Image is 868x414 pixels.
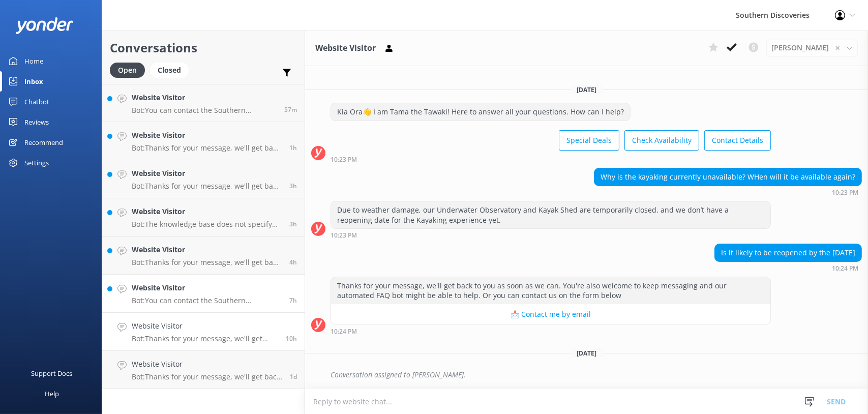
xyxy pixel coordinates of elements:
div: Closed [150,63,189,78]
strong: 10:23 PM [331,232,357,239]
button: 📩 Contact me by email [331,304,770,324]
button: Contact Details [704,130,771,151]
span: Oct 16 2025 08:15am (UTC +13:00) Pacific/Auckland [284,105,297,114]
div: Is it likely to be reopened by the [DATE] [715,244,861,261]
div: Help [45,383,59,404]
p: Bot: Thanks for your message, we'll get back to you as soon as we can. You're also welcome to kee... [132,143,282,153]
a: Website VisitorBot:You can contact the Southern Discoveries team by phone at [PHONE_NUMBER] withi... [102,275,305,313]
div: Support Docs [32,363,73,383]
h4: Website Visitor [132,130,282,141]
div: Settings [24,153,49,173]
div: Recommend [24,132,63,153]
a: Website VisitorBot:Thanks for your message, we'll get back to you as soon as we can. You're also ... [102,313,305,351]
p: Bot: Thanks for your message, we'll get back to you as soon as we can. You're also welcome to kee... [132,182,282,191]
a: Website VisitorBot:Thanks for your message, we'll get back to you as soon as we can. You're also ... [102,351,305,389]
strong: 10:23 PM [331,157,357,163]
a: Website VisitorBot:Thanks for your message, we'll get back to you as soon as we can. You're also ... [102,236,305,275]
span: Oct 16 2025 05:15am (UTC +13:00) Pacific/Auckland [289,220,297,228]
button: Check Availability [624,130,699,151]
span: Oct 15 2025 10:24pm (UTC +13:00) Pacific/Auckland [286,334,297,343]
p: Bot: You can contact the Southern Discoveries team by phone at [PHONE_NUMBER] within [GEOGRAPHIC_... [132,296,282,305]
span: [DATE] [571,349,603,358]
div: Thanks for your message, we'll get back to you as soon as we can. You're also welcome to keep mes... [331,277,770,304]
span: Oct 16 2025 08:02am (UTC +13:00) Pacific/Auckland [289,143,297,152]
div: Inbox [24,71,43,92]
a: Website VisitorBot:Thanks for your message, we'll get back to you as soon as we can. You're also ... [102,122,305,160]
h4: Website Visitor [132,282,282,293]
a: Website VisitorBot:You can contact the Southern Discoveries team by phone at [PHONE_NUMBER] withi... [102,84,305,122]
div: Oct 15 2025 10:23pm (UTC +13:00) Pacific/Auckland [331,231,771,239]
div: Home [24,51,43,71]
h2: Conversations [110,38,297,57]
p: Bot: The knowledge base does not specify whether you need to provide information for all people w... [132,220,282,229]
h4: Website Visitor [132,320,278,332]
div: Oct 15 2025 10:24pm (UTC +13:00) Pacific/Auckland [331,328,771,335]
span: Oct 16 2025 01:31am (UTC +13:00) Pacific/Auckland [289,296,297,305]
div: 2025-10-15T20:12:53.401 [311,366,862,383]
span: Oct 16 2025 04:42am (UTC +13:00) Pacific/Auckland [289,258,297,267]
h4: Website Visitor [132,206,282,217]
div: Open [110,63,145,78]
strong: 10:24 PM [331,329,357,335]
div: Why is the kayaking currently unavailable? WHen will it be available again? [594,168,861,186]
div: Reviews [24,112,49,132]
a: Website VisitorBot:The knowledge base does not specify whether you need to provide information fo... [102,198,305,236]
span: [DATE] [571,85,603,94]
h4: Website Visitor [132,92,277,103]
div: Due to weather damage, our Underwater Observatory and Kayak Shed are temporarily closed, and we d... [331,201,770,228]
h4: Website Visitor [132,244,282,255]
strong: 10:23 PM [832,190,858,196]
strong: 10:24 PM [832,265,858,272]
h4: Website Visitor [132,359,282,370]
p: Bot: Thanks for your message, we'll get back to you as soon as we can. You're also welcome to kee... [132,372,282,381]
div: Oct 15 2025 10:24pm (UTC +13:00) Pacific/Auckland [714,264,862,272]
div: Chatbot [24,92,49,112]
div: Oct 15 2025 10:23pm (UTC +13:00) Pacific/Auckland [331,156,771,163]
button: Special Deals [559,130,619,151]
div: Conversation assigned to [PERSON_NAME]. [331,366,862,383]
h4: Website Visitor [132,168,282,179]
a: Open [110,64,150,75]
div: Kia Ora👋 I am Tama the Tawaki! Here to answer all your questions. How can I help? [331,103,630,121]
p: Bot: You can contact the Southern Discoveries team by phone at [PHONE_NUMBER] within [GEOGRAPHIC_... [132,106,277,115]
span: Oct 15 2025 01:59am (UTC +13:00) Pacific/Auckland [290,372,297,381]
a: Closed [150,64,194,75]
p: Bot: Thanks for your message, we'll get back to you as soon as we can. You're also welcome to kee... [132,334,278,343]
a: Website VisitorBot:Thanks for your message, we'll get back to you as soon as we can. You're also ... [102,160,305,198]
span: Oct 16 2025 05:59am (UTC +13:00) Pacific/Auckland [289,182,297,190]
img: yonder-white-logo.png [15,17,74,34]
div: Oct 15 2025 10:23pm (UTC +13:00) Pacific/Auckland [594,189,862,196]
h3: Website Visitor [315,42,376,55]
p: Bot: Thanks for your message, we'll get back to you as soon as we can. You're also welcome to kee... [132,258,282,267]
